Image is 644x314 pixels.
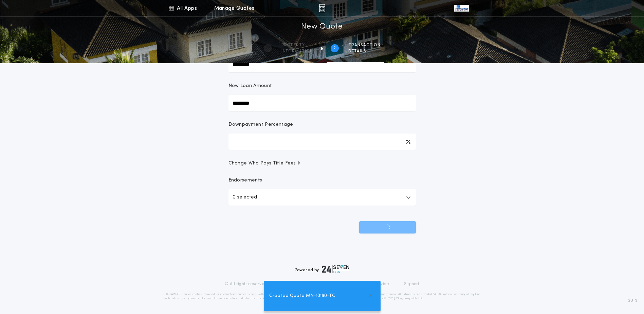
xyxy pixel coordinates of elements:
input: New Loan Amount [228,95,416,111]
p: New Loan Amount [228,83,272,89]
button: 0 selected [228,189,416,206]
span: information [281,49,313,54]
span: Transaction [348,42,381,48]
span: Change Who Pays Title Fees [228,160,301,167]
button: Change Who Pays Title Fees [228,160,416,167]
p: Downpayment Percentage [228,121,293,128]
img: img [319,4,325,12]
h1: New Quote [301,21,343,32]
p: Endorsements [228,177,416,184]
p: 0 selected [233,193,257,202]
img: logo [322,265,350,273]
span: Property [281,42,313,48]
span: details [348,49,381,54]
input: Sale Price [228,56,416,72]
img: vs-icon [454,5,468,12]
div: Powered by [295,265,350,273]
input: Downpayment Percentage [228,134,416,150]
h2: 2 [333,46,336,51]
span: Created Quote MN-10180-TC [269,292,335,300]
